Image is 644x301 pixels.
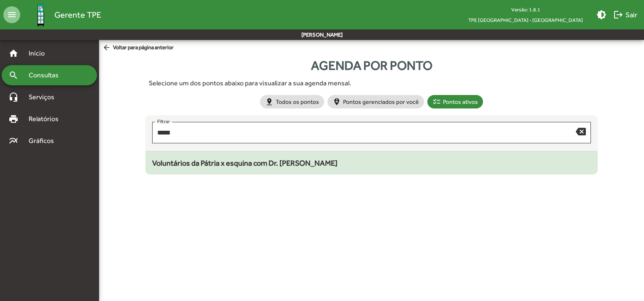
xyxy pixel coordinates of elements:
span: Relatórios [24,114,70,124]
span: Gerente TPE [54,8,101,21]
mat-icon: multiline_chart [8,136,19,146]
img: Logo [27,1,54,29]
mat-icon: logout [613,10,623,20]
mat-icon: search [8,70,19,80]
mat-icon: checklist [432,98,441,106]
div: Versão: 1.8.1 [462,4,590,15]
mat-chip: Todos os pontos [260,95,324,108]
mat-icon: menu [3,6,20,23]
span: Gráficos [24,136,65,146]
div: Selecione um dos pontos abaixo para visualizar a sua agenda mensal. [149,78,595,88]
mat-icon: arrow_back [102,43,113,53]
span: Início [24,48,57,58]
mat-icon: print [8,114,19,124]
mat-icon: person_pin_circle [333,98,341,106]
mat-icon: backspace [576,126,586,136]
button: Sair [610,7,641,22]
span: Consultas [24,70,70,80]
mat-icon: brightness_medium [596,10,606,20]
mat-icon: home [8,48,19,58]
span: TPE [GEOGRAPHIC_DATA] - [GEOGRAPHIC_DATA] [462,15,590,25]
mat-icon: pin_drop [265,98,274,106]
span: Sair [613,7,637,22]
a: Gerente TPE [20,1,101,29]
mat-chip: Pontos gerenciados por você [327,95,424,108]
mat-icon: headset_mic [8,92,19,102]
span: Voltar para página anterior [102,43,174,53]
div: Agenda por ponto [145,56,598,75]
span: Serviços [24,92,66,102]
span: Voluntários da Pátria x esquina com Dr. [PERSON_NAME] [152,158,338,167]
mat-chip: Pontos ativos [427,95,483,108]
